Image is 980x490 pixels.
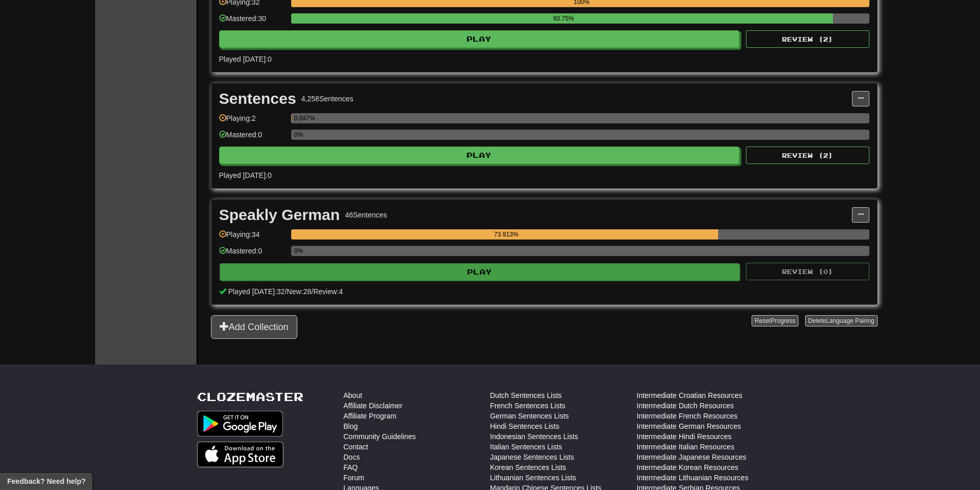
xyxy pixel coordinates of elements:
[490,452,574,462] a: Japanese Sentences Lists
[219,207,340,223] div: Speakly German
[637,462,739,473] a: Intermediate Korean Resources
[344,421,358,431] a: Blog
[344,462,358,473] a: FAQ
[344,390,363,401] a: About
[219,91,296,106] div: Sentences
[344,411,397,421] a: Affiliate Program
[746,30,869,48] button: Review (2)
[219,147,740,164] button: Play
[219,113,286,130] div: Playing: 2
[287,287,311,296] span: New: 28
[344,401,403,411] a: Affiliate Disclaimer
[637,442,735,452] a: Intermediate Italian Resources
[197,390,304,403] a: Clozemaster
[228,287,284,296] span: Played [DATE]: 32
[344,473,364,483] a: Forum
[490,462,566,473] a: Korean Sentences Lists
[219,246,286,263] div: Mastered: 0
[637,411,738,421] a: Intermediate French Resources
[219,171,272,179] span: Played [DATE]: 0
[313,287,343,296] span: Review: 4
[637,452,746,462] a: Intermediate Japanese Resources
[294,13,833,24] div: 93.75%
[211,315,297,339] button: Add Collection
[637,401,734,411] a: Intermediate Dutch Resources
[771,317,795,324] span: Progress
[637,421,741,431] a: Intermediate German Resources
[285,287,287,296] span: /
[219,13,286,30] div: Mastered: 30
[220,263,740,281] button: Play
[344,442,368,452] a: Contact
[219,30,740,48] button: Play
[301,94,353,104] div: 4,258 Sentences
[294,229,719,240] div: 73.913%
[490,401,565,411] a: French Sentences Lists
[344,431,416,442] a: Community Guidelines
[345,210,387,220] div: 46 Sentences
[490,411,569,421] a: German Sentences Lists
[490,442,562,452] a: Italian Sentences Lists
[490,390,562,401] a: Dutch Sentences Lists
[637,431,732,442] a: Intermediate Hindi Resources
[490,431,578,442] a: Indonesian Sentences Lists
[197,411,283,437] img: Get it on Google Play
[219,55,272,63] span: Played [DATE]: 0
[637,390,742,401] a: Intermediate Croatian Resources
[826,317,874,324] span: Language Pairing
[490,473,576,483] a: Lithuanian Sentences Lists
[752,315,798,326] button: ResetProgress
[805,315,878,326] button: DeleteLanguage Pairing
[490,421,560,431] a: Hindi Sentences Lists
[219,130,286,147] div: Mastered: 0
[746,147,869,164] button: Review (2)
[7,476,85,486] span: Open feedback widget
[746,263,869,280] button: Review (0)
[219,229,286,246] div: Playing: 34
[197,442,284,467] img: Get it on App Store
[344,452,360,462] a: Docs
[311,287,313,296] span: /
[637,473,749,483] a: Intermediate Lithuanian Resources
